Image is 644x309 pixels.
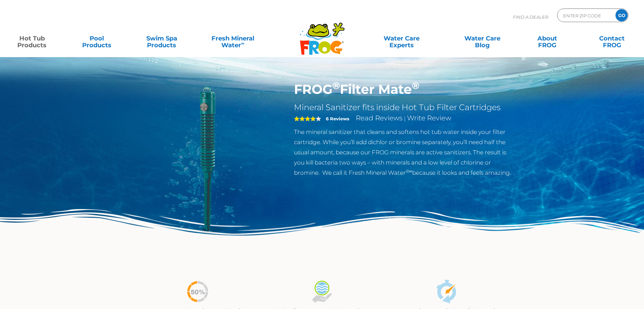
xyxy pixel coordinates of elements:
sup: ∞ [241,40,244,46]
span: | [404,115,406,122]
h2: Mineral Sanitizer fits inside Hot Tub Filter Cartridges [294,102,516,113]
a: Swim SpaProducts [136,32,187,45]
img: icon-set-and-forget [435,280,458,304]
a: Read Reviews [356,114,403,122]
a: AboutFROG [522,32,572,45]
p: Find A Dealer [513,8,548,25]
a: Water CareBlog [457,32,508,45]
sup: ®∞ [406,169,412,174]
a: Water CareExperts [361,32,443,45]
a: Fresh MineralWater∞ [201,32,264,45]
a: PoolProducts [72,32,122,45]
a: Write Review [407,114,451,122]
img: Frog Products Logo [296,14,348,55]
span: 4 [294,116,316,121]
input: GO [615,9,628,21]
sup: ® [412,80,419,91]
strong: 6 Reviews [326,116,349,121]
img: icon-soft-feeling [310,280,334,304]
sup: ® [332,80,340,91]
p: The mineral sanitizer that cleans and softens hot tub water inside your filter cartridge. While y... [294,127,516,178]
h1: FROG Filter Mate [294,82,516,97]
a: Hot TubProducts [7,32,57,45]
img: icon-50percent-less [186,280,209,304]
img: hot-tub-product-filter-frog.png [129,82,284,237]
a: ContactFROG [587,32,637,45]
